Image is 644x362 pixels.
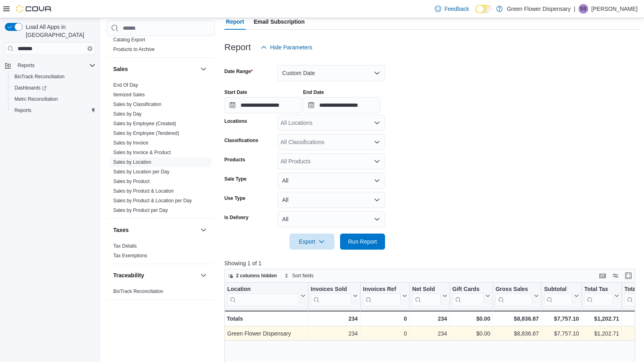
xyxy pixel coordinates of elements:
[18,62,35,69] span: Reports
[113,150,171,155] a: Sales by Invoice & Product
[363,286,407,306] button: Invoices Ref
[199,225,208,235] button: Taxes
[475,5,492,13] input: Dark Mode
[363,286,400,306] div: Invoices Ref
[224,176,247,182] label: Sale Type
[113,188,174,194] a: Sales by Product & Location
[584,314,619,323] div: $1,202.71
[113,178,150,185] span: Sales by Product
[303,89,324,96] label: End Date
[2,60,99,71] button: Reports
[113,159,151,165] span: Sales by Location
[495,286,539,306] button: Gross Sales
[113,37,145,43] span: Catalog Export
[113,65,128,73] h3: Sales
[224,43,251,52] h3: Report
[580,4,587,14] span: SS
[311,286,351,293] div: Invoices Sold
[113,169,169,175] a: Sales by Location per Day
[495,286,532,306] div: Gross Sales
[544,329,579,338] div: $7,757.10
[584,286,613,293] div: Total Tax
[432,1,472,17] a: Feedback
[14,85,47,91] span: Dashboards
[624,271,633,281] button: Enter fullscreen
[113,121,176,126] a: Sales by Employee (Created)
[224,97,302,113] input: Press the down key to open a popover containing a calendar.
[303,97,380,113] input: Press the down key to open a popover containing a calendar.
[311,329,358,338] div: 234
[224,195,245,201] label: Use Type
[113,149,171,156] span: Sales by Invoice & Product
[11,72,68,81] a: BioTrack Reconciliation
[8,71,99,82] button: BioTrack Reconciliation
[412,329,447,338] div: 234
[495,286,532,293] div: Gross Sales
[281,271,317,281] button: Sort fields
[311,314,358,323] div: 234
[199,270,208,280] button: Traceability
[113,207,168,213] a: Sales by Product per Day
[113,226,129,234] h3: Taxes
[311,286,358,306] button: Invoices Sold
[11,106,35,115] a: Reports
[113,130,179,136] span: Sales by Employee (Tendered)
[113,243,137,249] span: Tax Details
[495,329,539,338] div: $8,836.87
[277,65,385,81] button: Custom Date
[227,286,299,306] div: Location
[227,286,306,306] button: Location
[363,329,407,338] div: 0
[113,169,169,175] span: Sales by Location per Day
[224,157,245,163] label: Products
[270,43,312,51] span: Hide Parameters
[113,111,142,117] a: Sales by Day
[113,271,144,279] h3: Traceability
[8,94,99,105] button: Metrc Reconciliation
[113,252,147,259] span: Tax Exemptions
[14,96,58,102] span: Metrc Reconciliation
[224,68,253,75] label: Date Range
[584,286,619,306] button: Total Tax
[412,314,447,323] div: 234
[452,286,490,306] button: Gift Cards
[14,61,96,70] span: Reports
[277,192,385,208] button: All
[113,140,148,146] a: Sales by Invoice
[113,101,161,108] span: Sales by Classification
[224,259,640,267] p: Showing 1 of 1
[591,4,638,14] p: [PERSON_NAME]
[254,14,305,30] span: Email Subscription
[113,243,137,249] a: Tax Details
[113,130,179,136] a: Sales by Employee (Tendered)
[107,80,215,218] div: Sales
[227,329,306,338] div: Green Flower Dispensary
[113,46,155,53] span: Products to Archive
[14,107,31,114] span: Reports
[113,37,145,43] a: Catalog Export
[598,271,607,281] button: Keyboard shortcuts
[113,47,155,52] a: Products to Archive
[495,314,539,323] div: $8,836.87
[11,106,96,115] span: Reports
[584,329,619,338] div: $1,202.71
[340,234,385,250] button: Run Report
[412,286,440,293] div: Net Sold
[8,82,99,94] a: Dashboards
[11,94,96,104] span: Metrc Reconciliation
[452,286,484,293] div: Gift Cards
[113,159,151,165] a: Sales by Location
[113,288,163,295] span: BioTrack Reconciliation
[412,286,447,306] button: Net Sold
[11,83,96,93] span: Dashboards
[11,83,50,93] a: Dashboards
[224,137,259,144] label: Classifications
[113,92,145,98] span: Itemized Sales
[5,57,96,137] nav: Complex example
[257,39,316,55] button: Hide Parameters
[88,46,92,51] button: Clear input
[363,314,407,323] div: 0
[11,72,96,81] span: BioTrack Reconciliation
[277,173,385,189] button: All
